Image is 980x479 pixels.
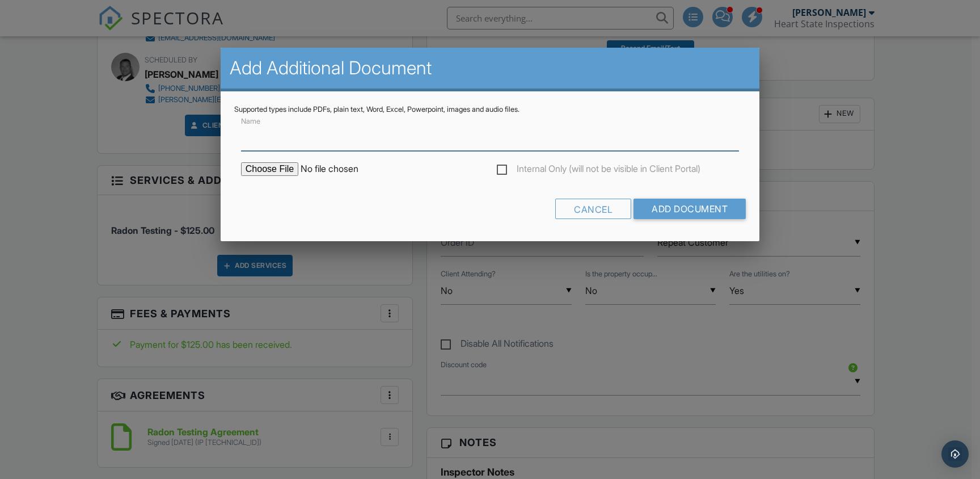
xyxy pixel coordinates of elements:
[633,199,746,219] input: Add Document
[555,199,631,219] div: Cancel
[241,116,260,127] label: Name
[234,105,746,114] div: Supported types include PDFs, plain text, Word, Excel, Powerpoint, images and audio files.
[230,57,750,79] h2: Add Additional Document
[497,163,700,178] label: Internal Only (will not be visible in Client Portal)
[941,440,969,468] div: Open Intercom Messenger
